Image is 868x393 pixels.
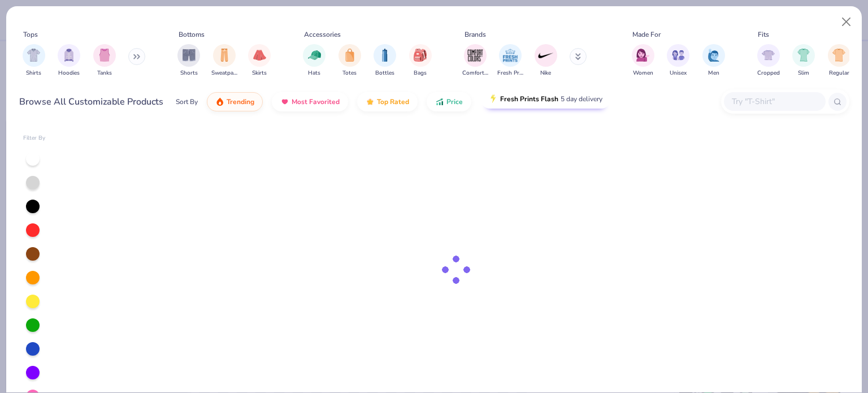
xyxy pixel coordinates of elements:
[227,97,254,106] span: Trending
[344,49,356,62] img: Totes Image
[338,44,361,77] button: filter button
[792,44,815,77] div: filter for Slim
[829,69,849,77] span: Regular
[731,95,818,108] input: Try "T-Shirt"
[667,44,689,77] button: filter button
[462,44,488,77] div: filter for Comfort Colors
[535,44,557,77] button: filter button
[280,97,289,106] img: most_fav.gif
[797,49,810,62] img: Slim Image
[252,69,267,77] span: Skirts
[272,92,348,111] button: Most Favorited
[338,44,361,77] div: filter for Totes
[23,44,45,77] div: filter for Shirts
[758,29,769,40] div: Fits
[561,93,602,106] span: 5 day delivery
[215,97,224,106] img: trending.gif
[702,44,725,77] button: filter button
[304,29,341,40] div: Accessories
[58,44,80,77] button: filter button
[836,11,857,33] button: Close
[180,69,198,77] span: Shorts
[379,49,391,62] img: Bottles Image
[708,49,720,62] img: Men Image
[670,69,687,77] span: Unisex
[218,49,231,62] img: Sweatpants Image
[93,44,116,77] div: filter for Tanks
[23,29,38,40] div: Tops
[303,44,325,77] button: filter button
[414,49,426,62] img: Bags Image
[207,92,263,111] button: Trending
[98,49,111,62] img: Tanks Image
[828,44,850,77] button: filter button
[633,69,653,77] span: Women
[303,44,325,77] div: filter for Hats
[253,49,266,62] img: Skirts Image
[211,44,237,77] div: filter for Sweatpants
[672,49,685,62] img: Unisex Image
[58,69,80,77] span: Hoodies
[497,44,523,77] button: filter button
[211,44,237,77] button: filter button
[58,44,80,77] div: filter for Hoodies
[177,44,200,77] div: filter for Shorts
[366,97,375,106] img: TopRated.gif
[211,69,237,77] span: Sweatpants
[465,29,486,40] div: Brands
[792,44,815,77] button: filter button
[374,44,396,77] div: filter for Bottles
[342,69,357,77] span: Totes
[19,95,163,109] div: Browse All Customizable Products
[497,69,523,77] span: Fresh Prints
[500,94,558,103] span: Fresh Prints Flash
[23,134,46,142] div: Filter By
[308,69,320,77] span: Hats
[828,44,850,77] div: filter for Regular
[27,49,40,62] img: Shirts Image
[502,47,519,64] img: Fresh Prints Image
[762,49,775,62] img: Cropped Image
[798,69,809,77] span: Slim
[667,44,689,77] div: filter for Unisex
[535,44,557,77] div: filter for Nike
[248,44,271,77] div: filter for Skirts
[97,69,112,77] span: Tanks
[63,49,75,62] img: Hoodies Image
[636,49,649,62] img: Women Image
[540,69,551,77] span: Nike
[632,29,661,40] div: Made For
[467,47,484,64] img: Comfort Colors Image
[179,29,205,40] div: Bottoms
[93,44,116,77] button: filter button
[409,44,432,77] div: filter for Bags
[832,49,845,62] img: Regular Image
[462,44,488,77] button: filter button
[446,97,463,106] span: Price
[427,92,471,111] button: Price
[308,49,321,62] img: Hats Image
[757,69,780,77] span: Cropped
[23,44,45,77] button: filter button
[357,92,418,111] button: Top Rated
[757,44,780,77] div: filter for Cropped
[248,44,271,77] button: filter button
[177,44,200,77] button: filter button
[462,69,488,77] span: Comfort Colors
[409,44,432,77] button: filter button
[375,69,394,77] span: Bottles
[489,94,498,103] img: flash.gif
[176,97,198,107] div: Sort By
[480,89,611,109] button: Fresh Prints Flash5 day delivery
[414,69,427,77] span: Bags
[708,69,719,77] span: Men
[702,44,725,77] div: filter for Men
[497,44,523,77] div: filter for Fresh Prints
[632,44,654,77] button: filter button
[374,44,396,77] button: filter button
[183,49,196,62] img: Shorts Image
[757,44,780,77] button: filter button
[26,69,41,77] span: Shirts
[537,47,554,64] img: Nike Image
[632,44,654,77] div: filter for Women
